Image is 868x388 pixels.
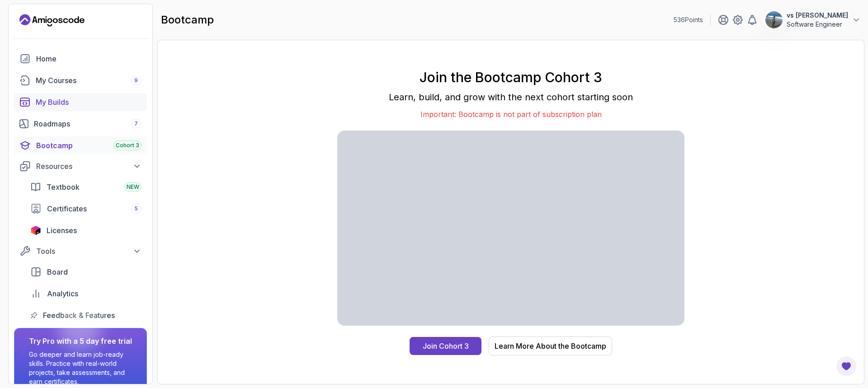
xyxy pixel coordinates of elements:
[43,310,115,321] span: Feedback & Features
[30,226,41,235] img: jetbrains icon
[14,93,147,111] a: builds
[36,53,142,64] div: Home
[14,115,147,133] a: roadmaps
[337,109,684,120] p: Important: Bootcamp is not part of subscription plan
[495,341,606,351] div: Learn More About the Bootcamp
[787,11,848,20] p: vs [PERSON_NAME]
[47,182,80,192] span: Textbook
[36,75,142,86] div: My Courses
[127,183,139,191] span: NEW
[787,20,848,29] p: Software Engineer
[14,136,147,154] a: bootcamp
[14,71,147,89] a: courses
[47,266,68,277] span: Board
[29,350,132,386] p: Go deeper and learn job-ready skills. Practice with real-world projects, take assessments, and ea...
[674,15,703,24] p: 536 Points
[410,337,481,355] button: Join Cohort 3
[25,221,147,239] a: licenses
[423,341,469,351] div: Join Cohort 3
[489,337,612,355] button: Learn More About the Bootcamp
[134,120,138,127] span: 7
[161,13,214,27] h2: bootcamp
[47,288,78,299] span: Analytics
[116,142,139,149] span: Cohort 3
[19,13,85,28] a: Landing page
[47,203,87,214] span: Certificates
[835,355,857,377] button: Open Feedback Button
[134,205,138,212] span: 5
[25,263,147,281] a: board
[337,91,684,103] p: Learn, build, and grow with the next cohort starting soon
[25,178,147,196] a: textbook
[36,246,142,257] div: Tools
[47,225,77,236] span: Licenses
[25,306,147,324] a: feedback
[25,200,147,218] a: certificates
[36,161,142,172] div: Resources
[25,285,147,303] a: analytics
[765,11,783,28] img: user profile image
[14,158,147,174] button: Resources
[36,97,142,108] div: My Builds
[14,243,147,259] button: Tools
[34,118,142,129] div: Roadmaps
[134,77,138,84] span: 9
[14,50,147,68] a: home
[36,140,142,151] div: Bootcamp
[765,11,861,29] button: user profile imagevs [PERSON_NAME]Software Engineer
[337,69,684,85] h1: Join the Bootcamp Cohort 3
